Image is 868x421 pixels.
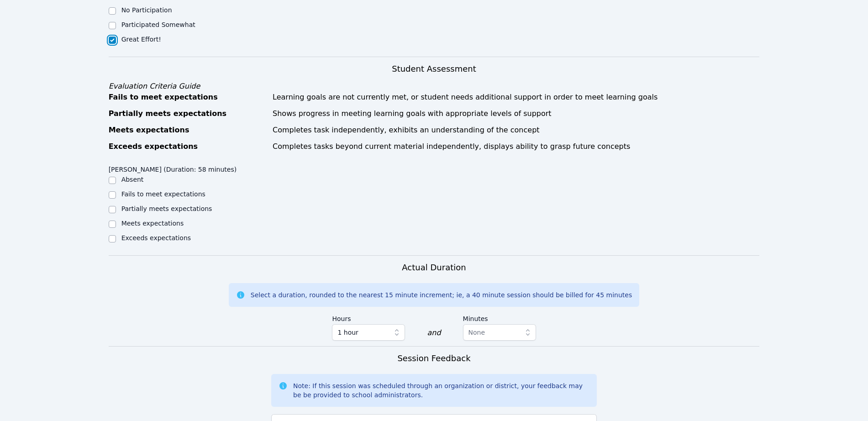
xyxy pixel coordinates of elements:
[121,6,172,14] label: No Participation
[337,327,358,338] span: 1 hour
[397,352,470,365] h3: Session Feedback
[109,81,760,92] div: Evaluation Criteria Guide
[109,161,237,175] legend: [PERSON_NAME] (Duration: 58 minutes)
[121,220,184,227] label: Meets expectations
[463,310,536,324] label: Minutes
[109,141,267,152] div: Exceeds expectations
[121,21,195,28] label: Participated Somewhat
[468,329,485,336] span: None
[121,234,191,242] label: Exceeds expectations
[463,324,536,341] button: None
[332,324,405,341] button: 1 hour
[121,176,144,183] label: Absent
[293,381,589,400] div: Note: If this session was scheduled through an organization or district, your feedback may be be ...
[273,125,759,136] div: Completes task independently, exhibits an understanding of the concept
[121,205,212,212] label: Partially meets expectations
[427,327,441,338] div: and
[121,190,205,198] label: Fails to meet expectations
[251,290,632,300] div: Select a duration, rounded to the nearest 15 minute increment; ie, a 40 minute session should be ...
[109,125,267,136] div: Meets expectations
[109,108,267,119] div: Partially meets expectations
[273,141,759,152] div: Completes tasks beyond current material independently, displays ability to grasp future concepts
[109,63,760,75] h3: Student Assessment
[402,261,466,274] h3: Actual Duration
[332,310,405,324] label: Hours
[273,92,759,103] div: Learning goals are not currently met, or student needs additional support in order to meet learni...
[121,36,161,43] label: Great Effort!
[109,92,267,103] div: Fails to meet expectations
[273,108,759,119] div: Shows progress in meeting learning goals with appropriate levels of support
